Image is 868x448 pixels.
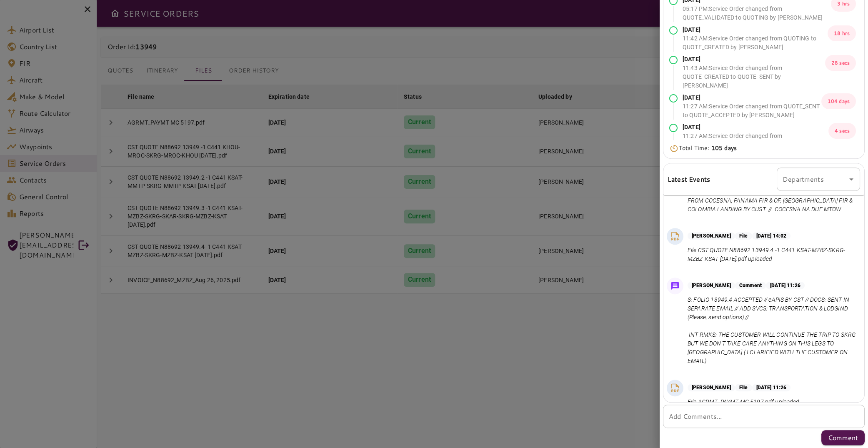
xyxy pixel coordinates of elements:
p: Comment [828,433,858,443]
p: 11:42 AM : Service Order changed from QUOTING to QUOTE_CREATED by [PERSON_NAME] [683,34,828,52]
p: Q 4: MZBZ- AERO DISPATCH SERVICES - VISA // OF PERMIT FROM COCESNA, PANAMA FIR & OF, [GEOGRAPHIC_... [688,188,857,214]
p: [PERSON_NAME] [688,282,735,289]
button: Open [845,173,857,185]
p: 11:27 AM : Service Order changed from QUOTE_SENT to QUOTE_ACCEPTED by [PERSON_NAME] [683,102,821,120]
p: [DATE] 11:26 [766,282,805,289]
img: Message Icon [669,280,681,292]
p: File AGRMT_PAYMT MC 5197.pdf uploaded [688,398,800,406]
p: 104 days [821,93,856,109]
b: 105 days [711,144,737,152]
p: Comment [735,282,766,289]
img: Timer Icon [669,144,679,153]
p: 18 hrs [828,25,856,41]
p: [DATE] [683,93,821,102]
img: PDF File [669,230,681,243]
p: [DATE] 14:02 [752,232,791,240]
p: [DATE] [683,25,828,34]
h6: Latest Events [668,174,710,185]
p: 05:17 PM : Service Order changed from QUOTE_VALIDATED to QUOTING by [PERSON_NAME] [683,5,831,22]
p: [PERSON_NAME] [688,384,735,391]
p: 28 secs [825,55,856,71]
p: [DATE] [683,55,825,64]
p: File [735,384,752,391]
p: S: FOLIO 13949.4 ACCEPTED // eAPIS BY CST // DOCS: SENT IN SEPARATE EMAIL // ADD SVCS: TRANSPORTA... [688,295,857,365]
p: File CST QUOTE N88692 13949.4 -1 C441 KSAT-MZBZ-SKRG-MZBZ-KSAT [DATE].pdf uploaded [688,246,857,263]
p: [DATE] [683,123,828,132]
p: 11:27 AM : Service Order changed from QUOTE_ACCEPTED to AWAITING_ASSIGNMENT by [PERSON_NAME] [683,132,828,158]
p: [PERSON_NAME] [688,232,735,240]
p: 11:43 AM : Service Order changed from QUOTE_CREATED to QUOTE_SENT by [PERSON_NAME] [683,64,825,90]
button: Comment [821,430,865,445]
p: [DATE] 11:26 [752,384,791,391]
p: 4 secs [828,123,856,139]
img: PDF File [669,382,681,394]
p: File [735,232,752,240]
p: Total Time: [679,144,737,153]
